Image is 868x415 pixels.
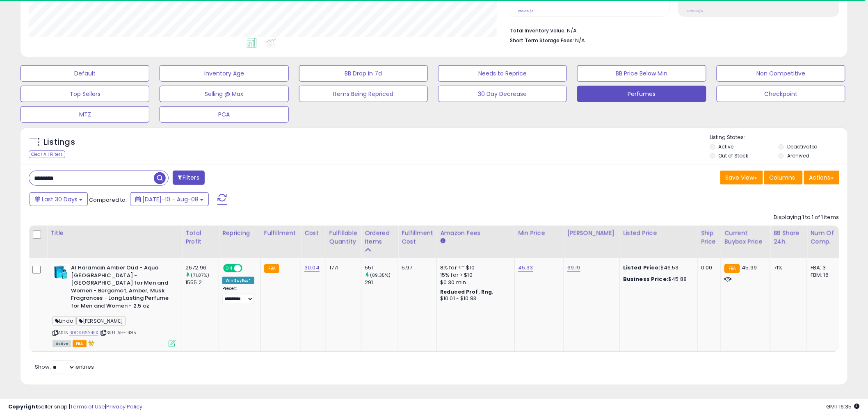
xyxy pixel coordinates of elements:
div: Ordered Items [365,229,395,246]
strong: Copyright [8,403,38,410]
span: [PERSON_NAME] [76,316,126,326]
span: [DATE]-10 - Aug-08 [142,195,199,203]
a: B0D9B6Y4FX [69,329,98,336]
div: Listed Price [623,229,694,237]
div: 2672.96 [185,264,219,271]
div: $10.01 - $10.83 [440,295,508,302]
button: Columns [764,171,803,185]
span: Compared to: [89,196,127,204]
div: ASIN: [53,264,176,346]
div: 71% [774,264,801,271]
div: 15% for > $10 [440,271,508,279]
span: OFF [241,265,254,272]
div: seller snap | | [8,403,142,411]
div: Displaying 1 to 1 of 1 items [774,214,839,221]
div: 8% for <= $10 [440,264,508,271]
span: Show: entries [35,363,94,371]
span: Lindo [53,316,75,326]
h5: Listings [43,137,75,148]
i: hazardous material [87,340,95,346]
div: 551 [365,264,398,271]
div: 291 [365,279,398,286]
div: Repricing [222,229,257,237]
div: BB Share 24h. [774,229,804,246]
div: Min Price [518,229,560,237]
b: Reduced Prof. Rng. [440,288,494,295]
a: Terms of Use [70,403,105,410]
button: Checkpoint [717,86,845,102]
span: 2025-09-8 16:35 GMT [827,403,860,410]
div: Cost [304,229,322,237]
button: [DATE]-10 - Aug-08 [130,192,209,206]
b: Al Haramain Amber Oud - Aqua [GEOGRAPHIC_DATA] - [GEOGRAPHIC_DATA] for Men and Women - Bergamot, ... [71,264,171,312]
button: MTZ [21,106,149,123]
button: Items Being Repriced [299,86,428,102]
a: 69.19 [567,264,580,272]
small: Amazon Fees. [440,237,445,245]
div: Fulfillment [264,229,297,237]
small: FBA [264,264,279,273]
span: All listings currently available for purchase on Amazon [53,340,71,347]
div: $0.30 min [440,279,508,286]
span: Columns [770,173,795,182]
button: Inventory Age [160,65,288,82]
button: BB Drop in 7d [299,65,428,82]
div: 1771 [329,264,355,271]
button: Last 30 Days [30,192,88,206]
b: Business Price: [623,275,668,283]
label: Archived [787,152,809,159]
div: Win BuyBox * [222,277,254,284]
label: Deactivated [787,143,818,150]
div: 0.00 [701,264,715,271]
div: Preset: [222,286,254,304]
div: Num of Comp. [811,229,841,246]
a: 30.04 [304,264,320,272]
span: | SKU: AH-1485 [100,329,136,336]
button: Selling @ Max [160,86,288,102]
span: 45.99 [742,264,757,271]
div: Total Profit [185,229,215,246]
label: Out of Stock [719,152,749,159]
div: [PERSON_NAME] [567,229,616,237]
div: $46.53 [623,264,691,271]
button: Top Sellers [21,86,149,102]
div: Ship Price [701,229,717,246]
div: 5.97 [402,264,430,271]
button: Needs to Reprice [438,65,567,82]
button: BB Price Below Min [577,65,706,82]
span: Last 30 Days [42,195,78,203]
small: (71.87%) [191,272,209,278]
p: Listing States: [710,134,847,141]
div: FBM: 16 [811,271,838,279]
button: Actions [804,171,839,185]
img: 41GCy4RESWL._SL40_.jpg [53,264,69,280]
button: Perfumes [577,86,706,102]
div: Title [50,229,178,237]
button: Non Competitive [717,65,845,82]
div: Amazon Fees [440,229,511,237]
a: 45.33 [518,264,533,272]
button: 30 Day Decrease [438,86,567,102]
div: FBA: 3 [811,264,838,271]
span: FBA [73,340,87,347]
label: Active [719,143,734,150]
small: FBA [724,264,740,273]
div: 1555.2 [185,279,219,286]
div: Clear All Filters [29,150,65,158]
div: Fulfillable Quantity [329,229,358,246]
div: $45.88 [623,276,691,283]
button: Filters [173,171,205,185]
span: ON [224,265,234,272]
div: Fulfillment Cost [402,229,433,246]
div: Current Buybox Price [724,229,767,246]
button: PCA [160,106,288,123]
button: Save View [720,171,763,185]
a: Privacy Policy [106,403,142,410]
button: Default [21,65,149,82]
small: (89.35%) [370,272,391,278]
b: Listed Price: [623,264,660,271]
